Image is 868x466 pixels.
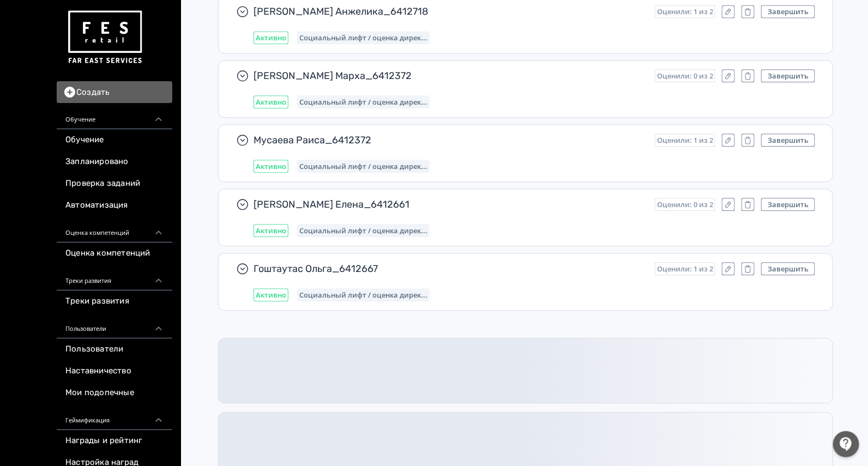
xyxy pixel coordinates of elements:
span: Оценили: 1 из 2 [657,136,713,144]
div: Геймификация [57,404,172,430]
span: Социальный лифт / оценка директора магазина [299,162,427,171]
a: Автоматизация [57,195,172,216]
a: Обучение [57,129,172,151]
button: Создать [57,81,172,103]
a: Наставничество [57,360,172,382]
a: Запланировано [57,151,172,173]
div: Треки развития [57,264,172,291]
span: Оценили: 1 из 2 [657,264,713,273]
img: https://files.teachbase.ru/system/account/57463/logo/medium-936fc5084dd2c598f50a98b9cbe0469a.png [65,7,144,68]
span: [PERSON_NAME] Анжелика_6412718 [254,5,646,18]
span: [PERSON_NAME] Марха_6412372 [254,69,646,82]
span: Активно [256,291,286,299]
span: Активно [256,162,286,171]
a: Проверка заданий [57,173,172,195]
span: Активно [256,226,286,235]
a: Пользователи [57,338,172,360]
a: Награды и рейтинг [57,430,172,452]
button: Завершить [761,198,815,211]
span: Оценили: 0 из 2 [657,200,713,209]
span: Социальный лифт / оценка директора магазина [299,33,427,42]
button: Завершить [761,69,815,82]
span: Оценили: 0 из 2 [657,71,713,80]
span: Социальный лифт / оценка директора магазина [299,291,427,299]
span: Мусаева Раиса_6412372 [254,134,646,147]
a: Оценка компетенций [57,243,172,264]
div: Обучение [57,103,172,129]
div: Пользователи [57,312,172,338]
button: Завершить [761,262,815,275]
span: Оценили: 1 из 2 [657,7,713,16]
a: Мои подопечные [57,382,172,404]
a: Треки развития [57,291,172,312]
span: Социальный лифт / оценка директора магазина [299,226,427,235]
span: Активно [256,33,286,42]
button: Завершить [761,134,815,147]
span: Гоштаутас Ольга_6412667 [254,262,646,275]
span: Активно [256,98,286,106]
span: [PERSON_NAME] Елена_6412661 [254,198,646,211]
button: Завершить [761,5,815,18]
div: Оценка компетенций [57,216,172,243]
span: Социальный лифт / оценка директора магазина [299,98,427,106]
